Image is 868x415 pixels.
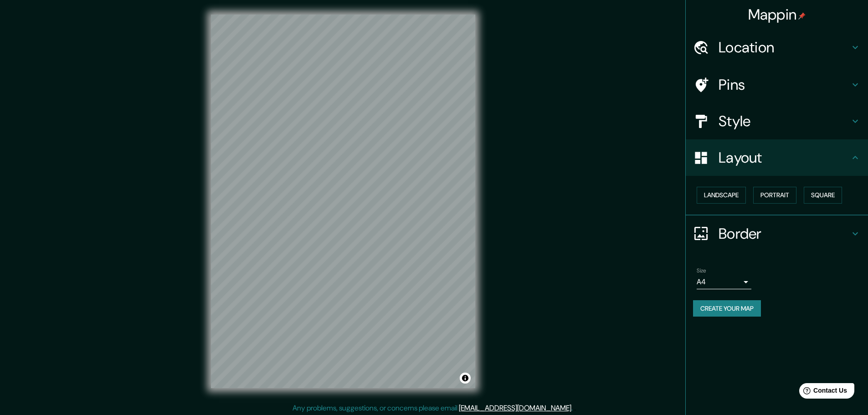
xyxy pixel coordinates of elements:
[804,187,842,204] button: Square
[211,15,475,388] canvas: Map
[798,12,806,20] img: pin-icon.png
[697,187,746,204] button: Landscape
[460,373,471,384] button: Toggle attribution
[753,187,796,204] button: Portrait
[573,403,574,414] div: .
[697,266,706,274] label: Size
[459,403,571,413] a: [EMAIL_ADDRESS][DOMAIN_NAME]
[697,275,751,289] div: A4
[693,300,761,317] button: Create your map
[719,225,850,243] h4: Border
[686,139,868,176] div: Layout
[686,67,868,103] div: Pins
[686,103,868,139] div: Style
[719,149,850,167] h4: Layout
[748,5,806,24] h4: Mappin
[719,38,850,56] h4: Location
[719,112,850,130] h4: Style
[574,403,576,414] div: .
[719,76,850,94] h4: Pins
[293,403,573,414] p: Any problems, suggestions, or concerns please email .
[686,29,868,66] div: Location
[686,215,868,252] div: Border
[787,379,858,405] iframe: Help widget launcher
